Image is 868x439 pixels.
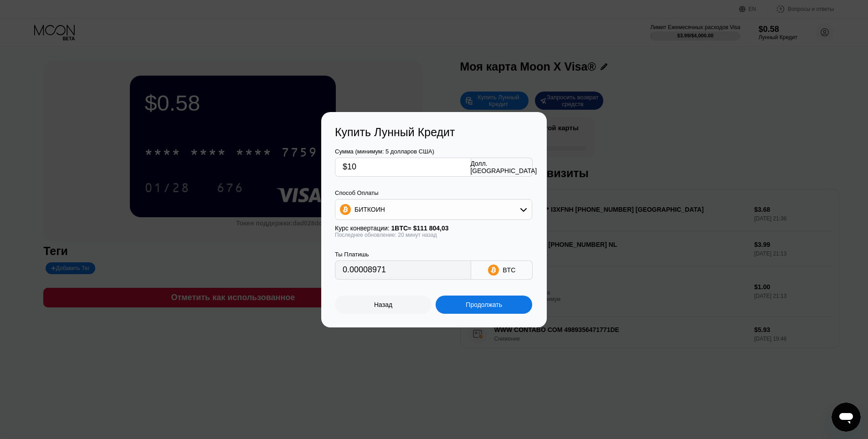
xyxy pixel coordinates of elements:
[408,225,411,232] ya-tr-span: ≈
[374,301,392,308] ya-tr-span: Назад
[335,189,379,196] ya-tr-span: Способ Оплаты
[335,251,369,258] ya-tr-span: Ты Платишь
[391,225,395,232] ya-tr-span: 1
[335,296,431,314] div: Назад
[335,148,434,155] ya-tr-span: Сумма (минимум: 5 долларов США)
[335,225,390,232] ya-tr-span: Курс конвертации:
[470,160,537,174] ya-tr-span: Долл. [GEOGRAPHIC_DATA]
[354,206,385,213] ya-tr-span: БИТКОИН
[335,126,455,138] ya-tr-span: Купить Лунный Кредит
[436,296,532,314] div: Продолжать
[335,200,532,219] div: БИТКОИН
[335,232,396,238] ya-tr-span: Последнее обновление:
[395,225,408,232] ya-tr-span: BTC
[832,403,861,432] iframe: Кнопка, открывающая окно обмена сообщениями; идёт разговор
[503,266,515,274] ya-tr-span: BTC
[343,158,463,176] input: $0.00
[413,225,449,232] ya-tr-span: $111 804,03
[466,301,502,308] ya-tr-span: Продолжать
[398,232,437,238] ya-tr-span: 20 минут назад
